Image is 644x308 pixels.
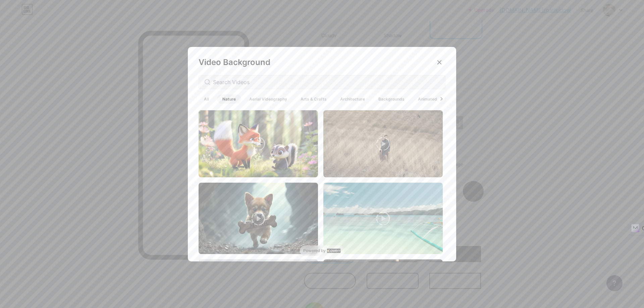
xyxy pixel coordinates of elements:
span: All [199,95,214,104]
span: Backgrounds [373,95,410,104]
span: Animated [413,95,442,104]
span: Architecture [335,95,370,104]
input: Search Videos [213,78,440,86]
span: Arts & Crafts [295,95,332,104]
span: Powered by [303,248,326,253]
span: Nature [217,95,241,104]
span: Aerial Videography [244,95,292,104]
span: Video Background [199,57,270,67]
